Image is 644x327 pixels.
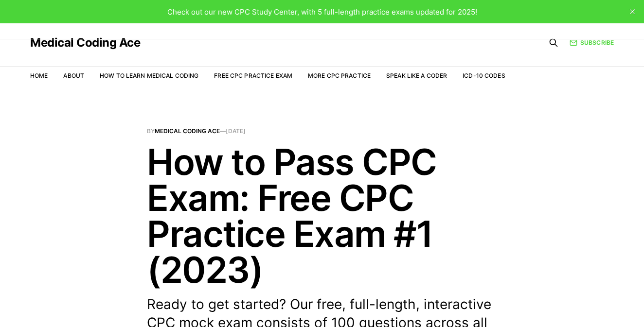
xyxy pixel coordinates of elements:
[63,72,84,79] a: About
[625,4,640,19] button: close
[570,38,614,47] a: Subscribe
[167,7,477,17] span: Check out our new CPC Study Center, with 5 full-length practice exams updated for 2025!
[214,72,292,79] a: Free CPC Practice Exam
[100,72,198,79] a: How to Learn Medical Coding
[155,127,220,135] a: Medical Coding Ace
[30,72,48,79] a: Home
[147,144,497,288] h1: How to Pass CPC Exam: Free CPC Practice Exam #1 (2023)
[226,127,246,135] time: [DATE]
[463,72,505,79] a: ICD-10 Codes
[30,37,140,49] a: Medical Coding Ace
[308,72,371,79] a: More CPC Practice
[147,128,497,134] span: By —
[485,279,644,327] iframe: portal-trigger
[386,72,447,79] a: Speak Like a Coder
